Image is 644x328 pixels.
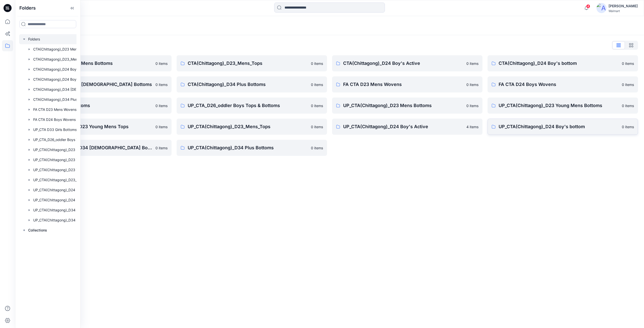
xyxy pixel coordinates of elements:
[155,82,168,87] p: 0 items
[343,102,463,109] p: UP_CTA(Chittagong)_D23 Mens Bottoms
[343,60,463,67] p: CTA(Chittagong)_D24 Boy's Active
[311,61,323,66] p: 0 items
[622,61,634,66] p: 0 items
[311,124,323,129] p: 0 items
[466,103,478,108] p: 0 items
[21,98,172,114] a: UP_CTA D33 Girls Bottoms0 items
[596,3,607,13] img: avatar
[311,82,323,87] p: 0 items
[21,119,172,135] a: UP_CTA(Chittagong)_D23 Young Mens Tops0 items
[188,81,308,88] p: CTA(Chittagong)_D34 Plus Bottoms
[499,102,619,109] p: UP_CTA(Chittagong)_D23 Young Mens Bottoms
[155,61,168,66] p: 0 items
[622,124,634,129] p: 0 items
[488,55,638,71] a: CTA(Chittagong)_D24 Boy's bottom0 items
[32,102,152,109] p: UP_CTA D33 Girls Bottoms
[343,81,463,88] p: FA CTA D23 Mens Wovens
[32,144,152,151] p: UP_CTA(Chittagong)_D34 [DEMOGRAPHIC_DATA] Bottoms
[332,55,482,71] a: CTA(Chittagong)_D24 Boy's Active0 items
[188,102,308,109] p: UP_CTA_D26_oddler Boys Tops & Bottoms
[499,60,619,67] p: CTA(Chittagong)_D24 Boy's bottom
[188,123,308,130] p: UP_CTA(Chittagong)_D23_Mens_Tops
[155,124,168,129] p: 0 items
[466,82,478,87] p: 0 items
[609,9,638,13] div: Walmart
[155,145,168,151] p: 0 items
[311,103,323,108] p: 0 items
[155,103,168,108] p: 0 items
[21,76,172,92] a: CTA(Chittagong)_D34 [DEMOGRAPHIC_DATA] Bottoms0 items
[609,3,638,9] div: [PERSON_NAME]
[622,103,634,108] p: 0 items
[177,76,327,92] a: CTA(Chittagong)_D34 Plus Bottoms0 items
[32,81,152,88] p: CTA(Chittagong)_D34 [DEMOGRAPHIC_DATA] Bottoms
[499,123,619,130] p: UP_CTA(Chittagong)_D24 Boy's bottom
[488,119,638,135] a: UP_CTA(Chittagong)_D24 Boy's bottom0 items
[466,124,478,129] p: 4 items
[177,98,327,114] a: UP_CTA_D26_oddler Boys Tops & Bottoms0 items
[32,60,152,67] p: CTA(Chittagong)_D23 Mens Bottoms
[332,119,482,135] a: UP_CTA(Chittagong)_D24 Boy's Active4 items
[311,145,323,151] p: 0 items
[28,227,47,233] p: Collections
[21,55,172,71] a: CTA(Chittagong)_D23 Mens Bottoms0 items
[177,119,327,135] a: UP_CTA(Chittagong)_D23_Mens_Tops0 items
[21,140,172,156] a: UP_CTA(Chittagong)_D34 [DEMOGRAPHIC_DATA] Bottoms0 items
[488,98,638,114] a: UP_CTA(Chittagong)_D23 Young Mens Bottoms0 items
[332,98,482,114] a: UP_CTA(Chittagong)_D23 Mens Bottoms0 items
[332,76,482,92] a: FA CTA D23 Mens Wovens0 items
[499,81,619,88] p: FA CTA D24 Boys Wovens
[188,60,308,67] p: CTA(Chittagong)_D23_Mens_Tops
[177,140,327,156] a: UP_CTA(Chittagong)_D34 Plus Bottoms0 items
[488,76,638,92] a: FA CTA D24 Boys Wovens0 items
[466,61,478,66] p: 0 items
[177,55,327,71] a: CTA(Chittagong)_D23_Mens_Tops0 items
[343,123,463,130] p: UP_CTA(Chittagong)_D24 Boy's Active
[32,123,152,130] p: UP_CTA(Chittagong)_D23 Young Mens Tops
[188,144,308,151] p: UP_CTA(Chittagong)_D34 Plus Bottoms
[622,82,634,87] p: 0 items
[586,4,590,8] span: 4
